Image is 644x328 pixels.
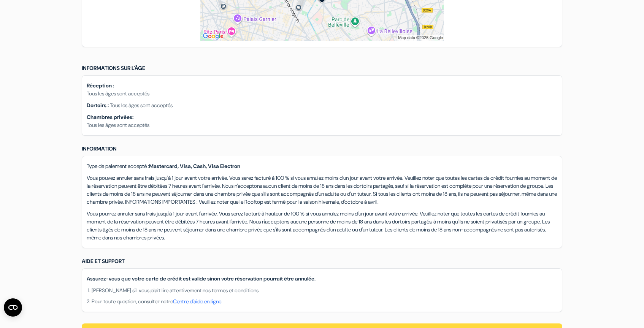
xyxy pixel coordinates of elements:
[87,275,557,283] p: Assurez-vous que votre carte de crédit est valide sinon votre réservation pourrait être annulée.
[4,298,22,317] button: Open CMP widget
[92,298,557,306] li: Pour toute question, consultez notre .
[82,258,125,265] span: Aide et support
[82,65,145,71] span: Informations sur l'âge
[87,174,557,206] p: Vous pouvez annuler sans frais jusqu'à 1 jour avant votre arrivée. Vous serez facturé à 100 % si ...
[87,102,109,109] b: Dortoirs :
[173,298,221,305] a: Centre d'aide en ligne
[87,114,133,120] b: Chambres privées:
[92,287,557,295] li: [PERSON_NAME] s'il vous plaît lire attentivement nos termes et conditions.
[149,163,240,170] b: Mastercard, Visa, Cash, Visa Electron
[87,210,557,242] p: Vous pourrez annuler sans frais jusqu'à 1 jour avant l'arrivée. Vous serez facturé à hauteur de 1...
[82,145,117,152] span: Information
[87,82,114,89] b: Réception :
[87,90,557,98] p: Tous les âges sont acceptés
[87,162,557,170] p: Type de paiement accepté :
[110,102,173,109] span: Tous les âges sont acceptés
[87,121,557,129] p: Tous les âges sont acceptés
